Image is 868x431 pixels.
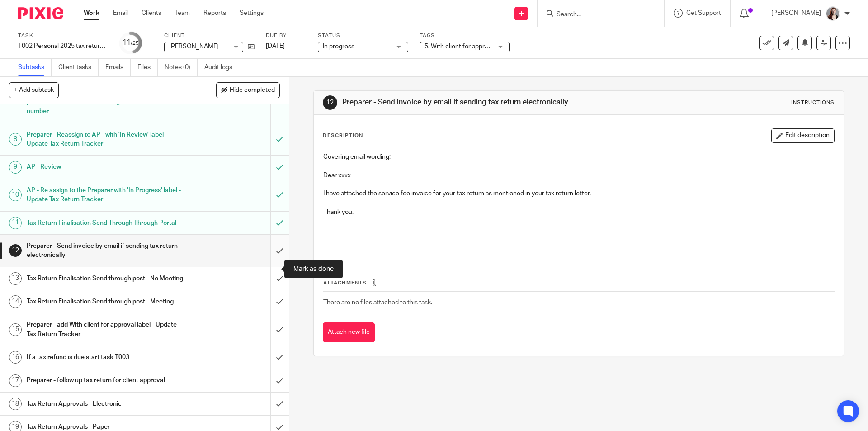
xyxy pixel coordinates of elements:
a: Settings [240,9,264,18]
h1: Tax Return Finalisation Send through post - Meeting [27,295,183,308]
a: Client tasks [58,59,99,76]
a: Files [137,59,158,76]
h1: Preparer - follow up tax return for client approval [27,374,183,387]
a: Notes (0) [165,59,198,76]
span: [DATE] [266,43,285,49]
img: High%20Res%20Andrew%20Price%20Accountants%20_Poppy%20Jakes%20Photography-3%20-%20Copy.jpg [826,6,840,21]
p: Thank you. [323,208,834,217]
div: 16 [9,351,22,364]
button: Edit description [771,128,835,143]
a: Email [113,9,128,18]
a: Work [84,9,99,18]
a: Emails [105,59,131,76]
a: Audit logs [204,59,239,76]
p: Description [323,132,363,139]
h1: Preparer - Send invoice by email if sending tax return electronically [27,239,183,262]
h1: Tax Return Finalisation Send Through Through Portal [27,216,183,230]
span: [PERSON_NAME] [169,43,219,50]
h1: If a tax refund is due start task T003 [27,350,183,364]
h1: Preparer - Reassign to AP - with 'In Review' label - Update Tax Return Tracker [27,128,183,151]
a: Clients [142,9,161,18]
h1: Preparer - Send invoice by email if sending tax return electronically [342,98,598,107]
label: Due by [266,32,307,39]
label: Task [18,32,108,39]
label: Status [318,32,408,39]
button: + Add subtask [9,82,59,98]
a: Subtasks [18,59,52,76]
div: 18 [9,398,22,410]
a: Reports [203,9,226,18]
div: 12 [9,244,22,257]
div: 11 [123,38,139,48]
span: 5. With client for approval [425,43,496,50]
p: Covering email wording: [323,152,834,161]
h1: Tax Return Finalisation Send through post - No Meeting [27,272,183,285]
a: Team [175,9,190,18]
span: In progress [323,43,354,50]
div: T002 Personal 2025 tax return (non recurring) [18,42,108,51]
img: Pixie [18,7,63,19]
label: Client [164,32,255,39]
div: 14 [9,295,22,308]
button: Hide completed [216,82,280,98]
div: 10 [9,189,22,201]
div: 15 [9,323,22,336]
small: /25 [131,41,139,46]
h1: AP - Re assign to the Preparer with 'In Progress' label - Update Tax Return Tracker [27,184,183,207]
div: 12 [323,95,337,110]
div: 8 [9,133,22,146]
span: There are no files attached to this task. [323,299,432,306]
div: 11 [9,217,22,229]
span: Attachments [323,280,367,285]
span: Hide completed [230,87,275,94]
p: [PERSON_NAME] [771,9,821,18]
div: Instructions [791,99,835,106]
p: Dear xxxx [323,171,834,180]
input: Search [556,11,637,19]
button: Attach new file [323,322,375,343]
h1: AP - Review [27,160,183,174]
div: 13 [9,272,22,285]
div: 9 [9,161,22,174]
span: Get Support [686,10,721,16]
label: Tags [420,32,510,39]
h1: Preparer - add With client for approval label - Update Tax Return Tracker [27,318,183,341]
div: 17 [9,374,22,387]
p: I have attached the service fee invoice for your tax return as mentioned in your tax return letter. [323,189,834,198]
h1: Tax Return Approvals - Electronic [27,397,183,411]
